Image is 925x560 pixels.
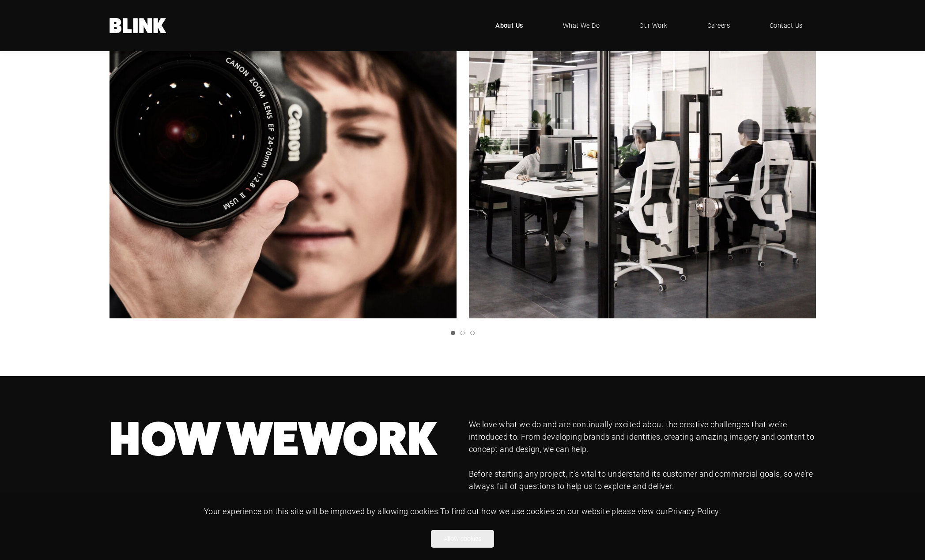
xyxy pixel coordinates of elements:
a: About Us [482,12,536,39]
a: Contact Us [756,12,816,39]
a: Slide 3 [470,331,475,335]
button: Allow cookies [431,530,494,548]
a: Home [109,18,167,33]
span: Careers [707,21,730,30]
span: What We Do [563,21,600,30]
a: Careers [694,12,743,39]
a: Our Work [626,12,681,39]
span: Our Work [639,21,668,30]
h1: Work [109,418,457,460]
a: Slide 2 [461,331,465,335]
nobr: How We [109,412,298,466]
a: What We Do [550,12,613,39]
a: Privacy Policy [668,506,719,516]
span: Your experience on this site will be improved by allowing cookies. To find out how we use cookies... [204,506,721,516]
a: Slide 1 [451,331,455,335]
p: We love what we do and are continually excited about the creative challenges that we’re introduce... [469,418,816,455]
span: About Us [495,21,523,30]
p: Before starting any project, it's vital to understand its customer and commercial goals, so we’re... [469,468,816,493]
span: Contact Us [770,21,803,30]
